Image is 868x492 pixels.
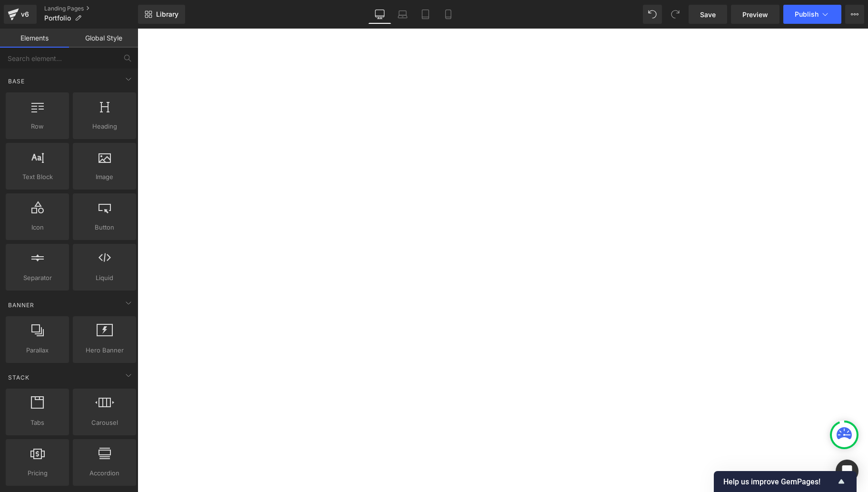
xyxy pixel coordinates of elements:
[9,468,66,478] span: Pricing
[437,5,460,24] a: Mobile
[783,5,841,24] button: Publish
[76,468,133,478] span: Accordion
[836,460,858,482] div: Open Intercom Messenger
[7,373,30,382] span: Stack
[44,14,71,22] span: Portfolio
[368,5,391,24] a: Desktop
[795,10,819,18] span: Publish
[9,121,66,131] span: Row
[845,5,864,24] button: More
[76,121,133,131] span: Heading
[9,172,66,182] span: Text Block
[723,477,836,486] span: Help us improve GemPages!
[19,8,31,20] div: v6
[156,10,178,19] span: Library
[4,5,37,24] a: v6
[414,5,437,24] a: Tablet
[9,345,66,355] span: Parallax
[643,5,662,24] button: Undo
[731,5,779,24] a: Preview
[391,5,414,24] a: Laptop
[700,10,716,20] span: Save
[44,5,138,12] a: Landing Pages
[9,418,66,428] span: Tabs
[76,418,133,428] span: Carousel
[9,222,66,232] span: Icon
[666,5,685,24] button: Redo
[69,29,138,48] a: Global Style
[7,77,26,86] span: Base
[76,222,133,232] span: Button
[138,5,185,24] a: New Library
[9,273,66,283] span: Separator
[76,345,133,355] span: Hero Banner
[723,476,847,487] button: Show survey - Help us improve GemPages!
[742,10,768,20] span: Preview
[76,273,133,283] span: Liquid
[7,301,35,310] span: Banner
[76,172,133,182] span: Image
